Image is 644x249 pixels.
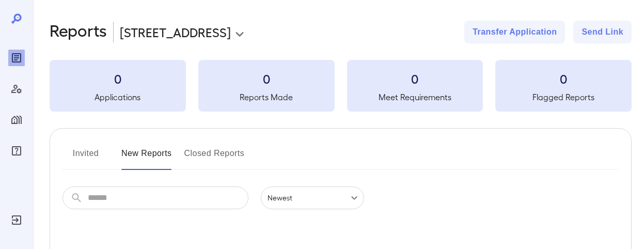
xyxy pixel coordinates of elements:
h5: Reports Made [198,91,335,103]
h3: 0 [50,70,186,87]
h5: Flagged Reports [495,91,632,103]
div: Reports [8,50,25,66]
button: Transfer Application [464,21,565,43]
button: Invited [62,145,109,170]
h2: Reports [50,21,107,43]
h3: 0 [495,70,632,87]
button: New Reports [121,145,172,170]
h3: 0 [198,70,335,87]
div: Manage Users [8,81,25,97]
div: Log Out [8,212,25,228]
h5: Meet Requirements [347,91,483,103]
h3: 0 [347,70,483,87]
div: FAQ [8,143,25,159]
p: [STREET_ADDRESS] [120,24,231,40]
div: Manage Properties [8,112,25,128]
summary: 0Applications0Reports Made0Meet Requirements0Flagged Reports [50,60,632,112]
button: Closed Reports [184,145,245,170]
h5: Applications [50,91,186,103]
div: Newest [261,186,364,209]
button: Send Link [573,21,632,43]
